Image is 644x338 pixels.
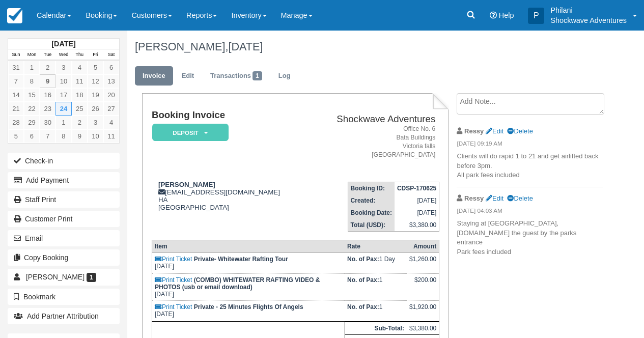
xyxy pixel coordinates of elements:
[55,74,71,88] a: 10
[26,273,85,281] span: [PERSON_NAME]
[152,123,225,142] a: Deposit
[345,274,407,301] td: 1
[345,301,407,322] td: 1
[72,129,88,143] a: 9
[24,88,40,102] a: 15
[88,49,103,61] th: Fri
[103,88,119,102] a: 20
[8,230,120,246] button: Email
[7,8,22,23] img: checkfront-main-nav-mini-logo.png
[158,181,215,188] strong: [PERSON_NAME]
[486,194,503,202] a: Edit
[8,88,24,102] a: 14
[528,8,544,24] div: P
[103,49,119,61] th: Sat
[313,114,435,125] h2: Shockwave Adventures
[348,182,395,195] th: Booking ID:
[457,207,602,218] em: [DATE] 04:03 AM
[8,49,24,61] th: Sun
[72,88,88,102] a: 18
[55,129,71,143] a: 8
[88,88,103,102] a: 19
[486,127,503,135] a: Edit
[348,194,395,207] th: Created:
[490,12,497,19] i: Help
[103,129,119,143] a: 11
[8,249,120,266] button: Copy Booking
[395,207,439,219] td: [DATE]
[8,153,120,169] button: Check-in
[8,269,120,285] a: [PERSON_NAME] 1
[152,253,345,274] td: [DATE]
[24,61,40,74] a: 1
[24,49,40,61] th: Mon
[24,116,40,129] a: 29
[40,88,55,102] a: 16
[40,102,55,116] a: 23
[313,125,435,160] address: Office No. 6 Bata Buildings Victoria falls [GEOGRAPHIC_DATA]
[88,102,103,116] a: 26
[253,71,262,80] span: 1
[155,303,192,311] a: Print Ticket
[40,116,55,129] a: 30
[152,181,309,211] div: [EMAIL_ADDRESS][DOMAIN_NAME] HA [GEOGRAPHIC_DATA]
[152,274,345,301] td: [DATE]
[51,40,75,48] strong: [DATE]
[457,139,602,151] em: [DATE] 09:19 AM
[550,15,627,25] p: Shockwave Adventures
[395,219,439,232] td: $3,380.00
[152,110,309,121] h1: Booking Invoice
[40,74,55,88] a: 9
[345,240,407,253] th: Rate
[550,5,627,15] p: Philani
[409,303,436,319] div: $1,920.00
[507,127,533,135] a: Delete
[499,11,514,19] span: Help
[457,152,602,180] p: Clients will do rapid 1 to 21 and get airlifted back before 3pm. All park fees included
[72,49,88,61] th: Thu
[8,102,24,116] a: 21
[40,61,55,74] a: 2
[347,303,379,311] strong: No. of Pax
[203,66,270,86] a: Transactions1
[348,207,395,219] th: Booking Date:
[8,308,120,324] button: Add Partner Attribution
[395,194,439,207] td: [DATE]
[72,74,88,88] a: 11
[155,276,320,291] strong: (COMBO) WHITEWATER RAFTING VIDEO & PHOTOS (usb or email download)
[347,276,379,284] strong: No. of Pax
[55,49,71,61] th: Wed
[87,273,96,282] span: 1
[8,74,24,88] a: 7
[8,61,24,74] a: 31
[174,66,202,86] a: Edit
[407,322,439,335] td: $3,380.00
[103,74,119,88] a: 13
[507,194,533,202] a: Delete
[155,276,192,284] a: Print Ticket
[348,219,395,232] th: Total (USD):
[152,301,345,322] td: [DATE]
[72,61,88,74] a: 4
[40,129,55,143] a: 7
[464,194,484,202] strong: Ressy
[407,240,439,253] th: Amount
[55,88,71,102] a: 17
[194,256,288,263] strong: Private- Whitewater Rafting Tour
[88,61,103,74] a: 5
[72,102,88,116] a: 25
[8,116,24,129] a: 28
[8,289,120,305] button: Bookmark
[24,129,40,143] a: 6
[55,61,71,74] a: 3
[152,240,345,253] th: Item
[103,116,119,129] a: 4
[152,124,229,142] em: Deposit
[345,253,407,274] td: 1 Day
[271,66,298,86] a: Log
[55,102,71,116] a: 24
[8,172,120,188] button: Add Payment
[55,116,71,129] a: 1
[88,129,103,143] a: 10
[155,256,192,263] a: Print Ticket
